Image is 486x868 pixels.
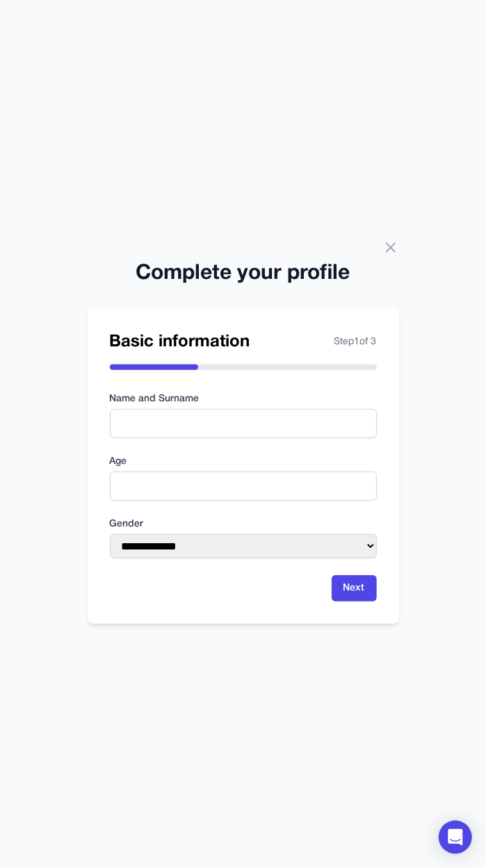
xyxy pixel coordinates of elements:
h2: Complete your profile [88,262,399,287]
button: Next [332,575,377,602]
h2: Basic information [110,331,250,353]
label: Gender [110,517,377,531]
div: Open Intercom Messenger [439,821,472,854]
label: Age [110,455,377,469]
label: Name and Surname [110,392,377,406]
span: Step 1 of 3 [334,335,377,349]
